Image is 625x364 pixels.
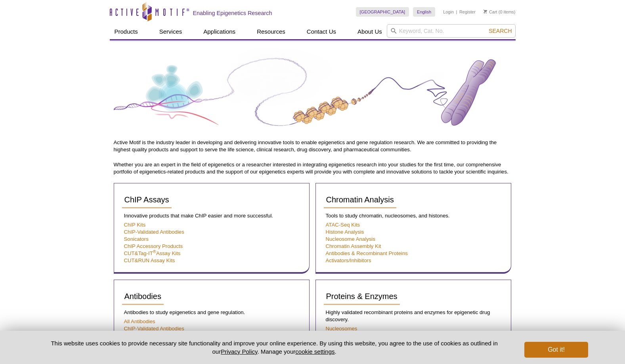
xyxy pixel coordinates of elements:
p: Innovative products that make ChIP easier and more successful. [122,212,301,219]
a: Proteins & Enzymes [324,288,400,305]
a: Applications [199,24,240,39]
p: Antibodies to study epigenetics and gene regulation. [122,309,301,316]
a: Cart [484,9,497,15]
li: (0 items) [484,7,516,17]
p: Highly validated recombinant proteins and enzymes for epigenetic drug discovery. [324,309,503,323]
a: Privacy Policy [221,348,257,355]
li: | [456,7,457,17]
a: Histone Analysis [326,229,364,235]
p: This website uses cookies to provide necessary site functionality and improve your online experie... [37,339,512,356]
a: ChIP-Validated Antibodies [124,326,184,332]
a: ChIP Assays [122,191,172,208]
a: Nucleosome Analysis [326,236,375,242]
img: Product Guide [114,48,512,137]
a: Login [443,9,454,15]
a: All Antibodies [124,318,155,324]
a: ChIP Kits [124,222,146,228]
a: Register [459,9,476,15]
p: Tools to study chromatin, nucleosomes, and histones. [324,212,503,219]
button: Search [486,27,514,34]
img: Your Cart [484,10,487,13]
a: ATAC-Seq Kits [326,222,360,228]
span: Chromatin Analysis [326,195,394,204]
a: English [413,7,435,17]
a: Products [110,24,143,39]
a: Activators/Inhibitors [326,257,371,263]
span: Antibodies [124,292,161,301]
a: Sonicators [124,236,149,242]
a: Contact Us [302,24,341,39]
span: ChIP Assays [124,195,169,204]
p: Whether you are an expert in the field of epigenetics or a researcher interested in integrating e... [114,161,512,175]
a: Chromatin Assembly Kit [326,243,381,249]
sup: ® [153,249,156,254]
input: Keyword, Cat. No. [387,24,516,38]
a: Nucleosomes [326,326,357,332]
a: ChIP Accessory Products [124,243,183,249]
a: Antibodies [122,288,164,305]
p: Active Motif is the industry leader in developing and delivering innovative tools to enable epige... [114,139,512,153]
a: Chromatin Analysis [324,191,396,208]
a: ChIP-Validated Antibodies [124,229,184,235]
a: CUT&RUN Assay Kits [124,257,175,263]
button: Got it! [524,342,588,358]
span: Proteins & Enzymes [326,292,398,301]
a: CUT&Tag-IT®Assay Kits [124,250,181,256]
span: Search [489,28,512,34]
a: About Us [353,24,387,39]
a: [GEOGRAPHIC_DATA] [356,7,409,17]
h2: Enabling Epigenetics Research [193,10,272,17]
a: Services [155,24,187,39]
button: cookie settings [295,348,334,355]
a: Antibodies & Recombinant Proteins [326,250,408,256]
a: Resources [252,24,290,39]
